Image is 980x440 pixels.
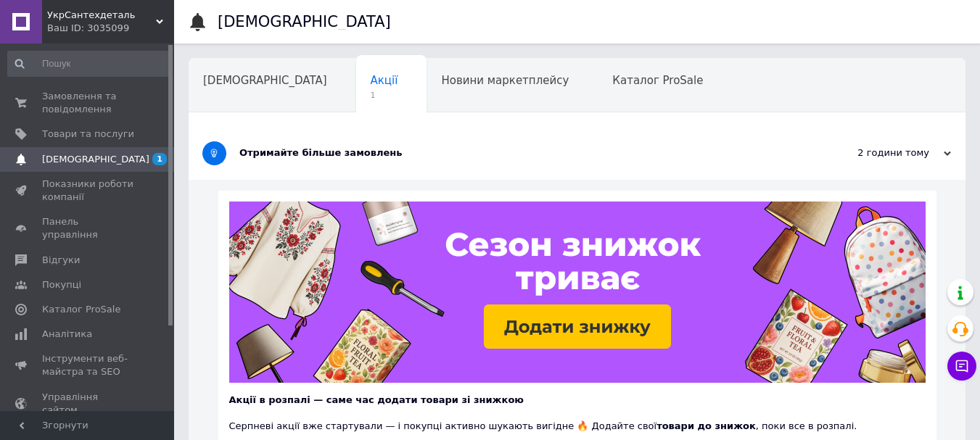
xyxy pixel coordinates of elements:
[42,278,81,291] span: Покупці
[806,146,951,159] div: 2 години тому
[203,74,327,87] span: [DEMOGRAPHIC_DATA]
[42,303,120,316] span: Каталог ProSale
[42,391,134,417] span: Управління сайтом
[152,153,167,165] span: 1
[47,9,156,22] span: УкрСантехдеталь
[229,407,926,433] div: Серпневі акції вже стартували — і покупці активно шукають вигідне 🔥 Додайте свої , поки все в роз...
[371,74,398,87] span: Акції
[218,13,391,30] h1: [DEMOGRAPHIC_DATA]
[42,153,149,166] span: [DEMOGRAPHIC_DATA]
[42,352,134,378] span: Інструменти веб-майстра та SEO
[239,146,806,159] div: Отримайте більше замовлень
[42,90,134,116] span: Замовлення та повідомлення
[371,90,398,101] span: 1
[47,22,174,35] div: Ваш ID: 3035099
[612,74,703,87] span: Каталог ProSale
[7,51,171,77] input: Пошук
[947,352,976,381] button: Чат з покупцем
[42,328,92,341] span: Аналітика
[42,254,80,267] span: Відгуки
[441,74,569,87] span: Новини маркетплейсу
[42,178,134,204] span: Показники роботи компанії
[229,394,524,405] b: Акції в розпалі — саме час додати товари зі знижкою
[656,420,756,431] b: товари до знижок
[42,215,134,241] span: Панель управління
[42,128,134,141] span: Товари та послуги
